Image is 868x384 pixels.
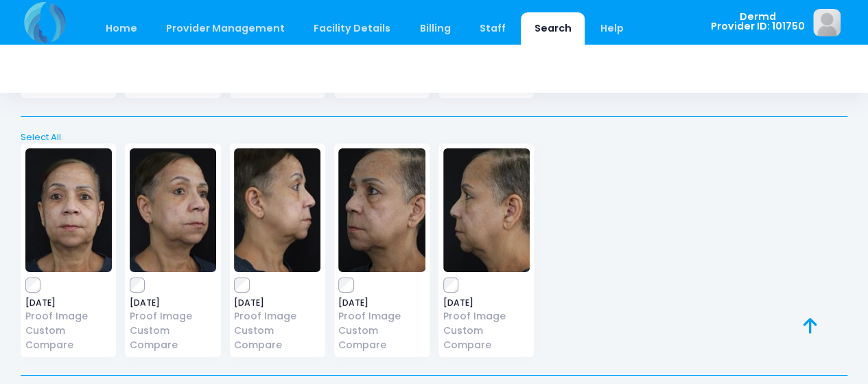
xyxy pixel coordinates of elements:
a: Custom Compare [234,324,320,352]
a: Select All [16,131,852,144]
a: Proof Image [234,309,320,324]
a: Custom Compare [443,324,530,352]
a: Home [92,12,150,45]
span: [DATE] [130,299,216,307]
img: image [813,9,841,36]
a: Custom Compare [25,324,112,352]
a: Custom Compare [130,324,216,352]
img: image [338,148,425,272]
a: Search [521,12,585,45]
img: image [130,148,216,272]
img: image [25,148,112,272]
a: Billing [406,12,464,45]
a: Facility Details [301,12,404,45]
a: Proof Image [130,309,216,324]
span: [DATE] [338,299,425,307]
img: image [443,148,530,272]
a: Proof Image [338,309,425,324]
span: [DATE] [234,299,320,307]
a: Provider Management [152,12,298,45]
a: Custom Compare [338,324,425,352]
a: Proof Image [443,309,530,324]
span: Dermd Provider ID: 101750 [710,12,804,32]
a: Help [587,12,637,45]
span: [DATE] [25,299,112,307]
a: Staff [466,12,519,45]
span: [DATE] [443,299,530,307]
a: Proof Image [25,309,112,324]
img: image [234,148,320,272]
